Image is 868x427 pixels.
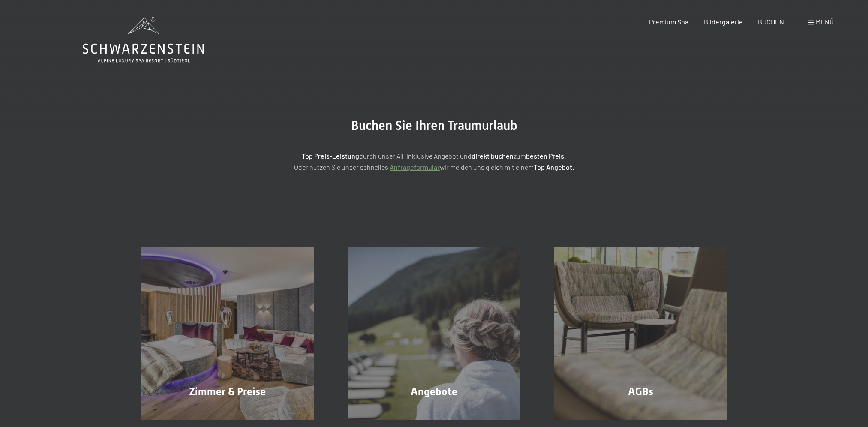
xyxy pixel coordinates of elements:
span: Zimmer & Preise [189,385,266,398]
a: Bildergalerie [704,18,743,26]
a: Premium Spa [649,18,688,26]
strong: Top Angebot. [534,163,574,171]
span: Buchen Sie Ihren Traumurlaub [351,118,517,133]
span: Angebote [411,385,457,398]
a: Buchung Angebote [331,247,538,420]
a: Anfrageformular [390,163,440,171]
strong: Top Preis-Leistung [302,152,359,160]
strong: direkt buchen [472,152,514,160]
a: Buchung AGBs [537,247,744,420]
span: AGBs [628,385,653,398]
a: Buchung Zimmer & Preise [124,247,331,420]
p: durch unser All-inklusive Angebot und zum ! Oder nutzen Sie unser schnelles wir melden uns gleich... [220,150,649,172]
span: Menü [816,18,834,26]
a: BUCHEN [758,18,784,26]
strong: besten Preis [526,152,564,160]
